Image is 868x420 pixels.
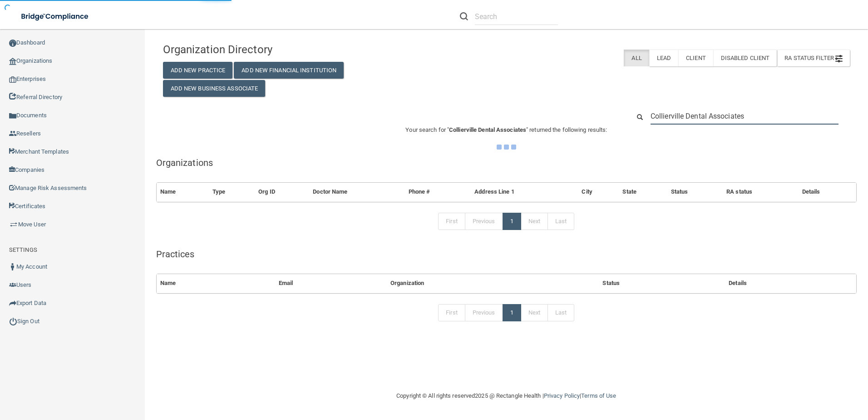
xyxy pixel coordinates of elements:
[9,40,16,47] img: ic_dashboard_dark.d01f4a41.png
[475,8,558,25] input: Search
[503,213,521,230] a: 1
[547,304,574,321] a: Last
[465,304,503,321] a: Previous
[578,183,619,201] th: City
[9,76,16,83] img: enterprise.0d942306.png
[156,125,857,135] p: Your search for " " returned the following results:
[503,304,521,321] a: 1
[713,50,777,66] label: Disabled Client
[9,300,16,307] img: icon-export.b9366987.png
[9,112,16,120] img: icon-documents.8dae5593.png
[651,108,838,125] input: Search
[799,183,856,201] th: Details
[460,12,468,20] img: ic-search.3b580494.png
[544,392,580,399] a: Privacy Policy
[624,50,649,66] label: All
[156,249,857,259] h5: Practices
[547,213,574,230] a: Last
[340,381,672,410] div: Copyright © All rights reserved 2025 @ Rectangle Health | |
[784,55,843,61] span: RA Status Filter
[234,62,344,79] button: Add New Financial Institution
[599,274,725,293] th: Status
[9,220,18,229] img: briefcase.64adab9b.png
[209,183,255,201] th: Type
[9,263,16,270] img: ic_user_dark.df1a06c3.png
[678,50,713,66] label: Client
[9,245,37,255] label: SETTINGS
[387,274,599,293] th: Organization
[9,317,17,325] img: ic_power_dark.7ecde6b1.png
[619,183,667,201] th: State
[465,213,503,230] a: Previous
[157,274,275,293] th: Name
[14,7,97,26] img: bridge_compliance_login_screen.278c3ca4.svg
[9,130,16,137] img: ic_reseller.de258add.png
[449,126,526,133] span: Collierville Dental Associates
[438,304,465,321] a: First
[581,392,616,399] a: Terms of Use
[163,80,266,97] button: Add New Business Associate
[156,158,857,168] h5: Organizations
[163,44,383,55] h4: Organization Directory
[9,58,16,65] img: organization-icon.f8decf85.png
[723,183,799,201] th: RA status
[163,62,233,79] button: Add New Practice
[649,50,678,66] label: Lead
[275,274,387,293] th: Email
[9,281,16,289] img: icon-users.e205127d.png
[835,55,843,62] img: icon-filter@2x.21656d0b.png
[521,213,548,230] a: Next
[725,274,856,293] th: Details
[497,145,516,150] img: ajax-loader.4d491dd7.gif
[157,183,209,201] th: Name
[667,183,723,201] th: Status
[471,183,578,201] th: Address Line 1
[405,183,471,201] th: Phone #
[438,213,465,230] a: First
[309,183,404,201] th: Doctor Name
[521,304,548,321] a: Next
[255,183,309,201] th: Org ID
